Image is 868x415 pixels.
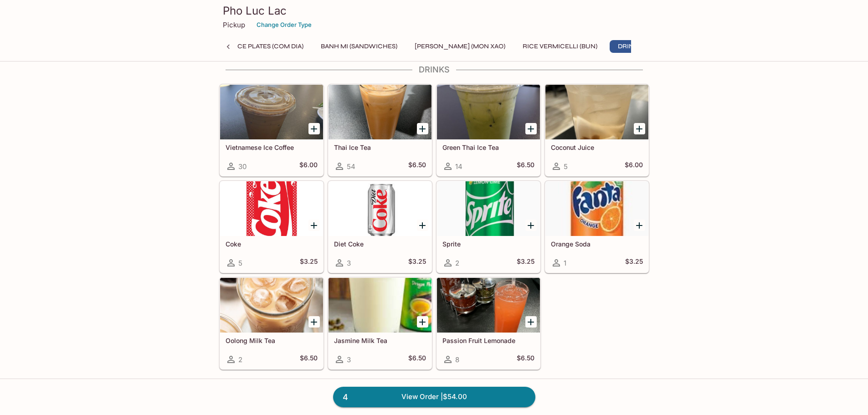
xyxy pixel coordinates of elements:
h5: Oolong Milk Tea [226,337,318,344]
div: Oolong Milk Tea [220,278,323,333]
h5: $6.00 [299,161,318,172]
h5: Sprite [442,240,534,248]
h5: $3.25 [517,257,534,268]
button: Add Sprite [525,220,537,231]
div: Orange Soda [545,181,648,236]
h5: Green Thai Ice Tea [442,143,534,151]
h5: $3.25 [300,257,318,268]
button: Rice Vermicelli (Bun) [518,40,602,53]
a: Jasmine Milk Tea3$6.50 [328,277,432,369]
a: Oolong Milk Tea2$6.50 [220,277,324,369]
a: Thai Ice Tea54$6.50 [328,84,432,176]
a: Orange Soda1$3.25 [545,181,649,273]
button: Add Coke [308,220,320,231]
span: 2 [455,259,459,267]
span: 3 [347,259,351,267]
p: Pickup [223,20,245,29]
span: 30 [238,162,247,171]
div: Coke [220,181,323,236]
a: Vietnamese Ice Coffee30$6.00 [220,84,324,176]
button: Change Order Type [252,18,316,32]
button: Add Coconut Juice [634,123,645,134]
span: 5 [238,259,242,267]
span: 4 [337,391,354,404]
h5: Orange Soda [551,240,643,248]
h5: $3.25 [625,257,643,268]
button: Add Oolong Milk Tea [308,316,320,328]
div: Vietnamese Ice Coffee [220,85,323,139]
a: 4View Order |$54.00 [333,387,535,407]
h5: $6.50 [300,354,318,365]
h5: Thai Ice Tea [334,143,426,151]
div: Jasmine Milk Tea [329,278,431,333]
button: Banh Mi (Sandwiches) [316,40,402,53]
button: Drinks [610,40,651,53]
button: [PERSON_NAME] (Mon Xao) [410,40,510,53]
span: 2 [238,355,242,364]
div: Coconut Juice [545,85,648,139]
h5: Vietnamese Ice Coffee [226,143,318,151]
h5: $3.25 [408,257,426,268]
div: Diet Coke [329,181,431,236]
h5: $6.50 [408,161,426,172]
button: Add Thai Ice Tea [417,123,428,134]
a: Sprite2$3.25 [437,181,540,273]
a: Coconut Juice5$6.00 [545,84,649,176]
div: Passion Fruit Lemonade [437,278,540,333]
h4: Drinks [219,65,649,75]
h5: Passion Fruit Lemonade [442,337,534,344]
h5: Coke [226,240,318,248]
button: Add Passion Fruit Lemonade [525,316,537,328]
button: Add Orange Soda [634,220,645,231]
h5: $6.00 [625,161,643,172]
a: Coke5$3.25 [220,181,324,273]
span: 3 [347,355,351,364]
span: 8 [455,355,459,364]
button: Rice Plates (Com Dia) [226,40,308,53]
div: Thai Ice Tea [329,85,431,139]
h5: $6.50 [517,354,534,365]
h5: $6.50 [408,354,426,365]
h5: Diet Coke [334,240,426,248]
span: 14 [455,162,462,171]
button: Add Diet Coke [417,220,428,231]
h5: Coconut Juice [551,143,643,151]
button: Add Green Thai Ice Tea [525,123,537,134]
a: Green Thai Ice Tea14$6.50 [437,84,540,176]
button: Add Jasmine Milk Tea [417,316,428,328]
span: 54 [347,162,355,171]
div: Green Thai Ice Tea [437,85,540,139]
button: Add Vietnamese Ice Coffee [308,123,320,134]
div: Sprite [437,181,540,236]
a: Diet Coke3$3.25 [328,181,432,273]
h3: Pho Luc Lac [223,4,646,18]
a: Passion Fruit Lemonade8$6.50 [437,277,540,369]
span: 5 [564,162,568,171]
h5: Jasmine Milk Tea [334,337,426,344]
h5: $6.50 [517,161,534,172]
span: 1 [564,259,566,267]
